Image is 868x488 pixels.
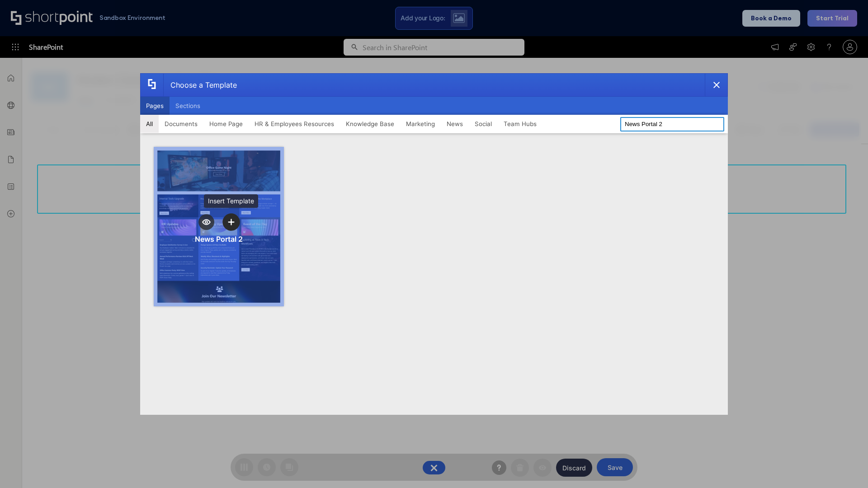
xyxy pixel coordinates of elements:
iframe: Chat Widget [823,445,868,488]
button: Knowledge Base [340,115,400,133]
button: All [140,115,159,133]
button: Marketing [400,115,441,133]
div: Choose a Template [163,74,237,96]
button: Documents [159,115,203,133]
button: News [441,115,469,133]
div: News Portal 2 [195,235,243,244]
button: Team Hubs [498,115,542,133]
input: Search [620,117,724,131]
button: Home Page [203,115,249,133]
button: Sections [170,97,206,115]
div: template selector [140,73,728,415]
button: Pages [140,97,170,115]
button: Social [469,115,498,133]
button: HR & Employees Resources [249,115,340,133]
